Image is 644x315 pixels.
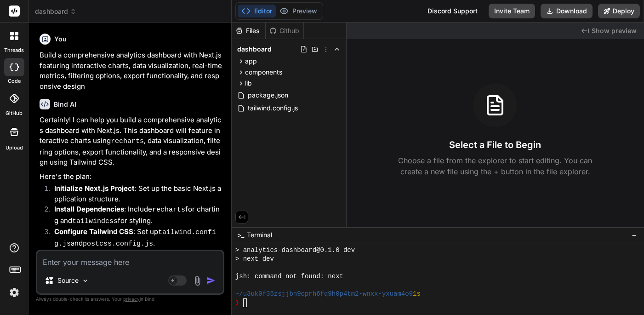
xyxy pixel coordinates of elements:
code: tailwind.config.js [54,229,216,248]
span: app [245,57,257,66]
span: Terminal [247,230,272,240]
span: > analytics-dashboard@0.1.0 dev [235,246,355,255]
h6: You [54,34,67,44]
p: Choose a file from the explorer to start editing. You can create a new file using the + button in... [392,155,598,177]
div: Github [266,26,303,35]
code: tailwindcss [72,218,118,225]
h6: Bind AI [54,100,76,109]
li: : Set up and . [47,227,222,249]
button: − [630,228,638,242]
img: settings [6,285,22,300]
img: Pick Models [81,277,89,285]
span: dashboard [35,7,76,16]
strong: Configure Tailwind CSS [54,227,133,236]
span: jsh: command not found: next [235,272,343,281]
span: Show preview [592,26,637,35]
p: Here's the plan: [40,172,222,182]
strong: Initialize Next.js Project [54,184,135,193]
label: threads [4,46,24,54]
button: Preview [276,5,321,17]
code: recharts [152,206,185,214]
button: Download [541,4,593,18]
li: : Set up the basic Next.js application structure. [47,183,222,204]
label: code [8,77,21,85]
p: Certainly! I can help you build a comprehensive analytics dashboard with Next.js. This dashboard ... [40,115,222,168]
div: Discord Support [422,4,483,18]
code: postcss.config.js [83,240,153,248]
h3: Select a File to Begin [449,138,541,151]
code: recharts [111,137,144,145]
p: Build a comprehensive analytics dashboard with Next.js featuring interactive charts, data visuali... [40,50,222,92]
button: Editor [238,5,276,17]
p: Source [57,276,79,285]
p: Always double-check its answers. Your in Bind [36,295,224,304]
span: ❯ [235,298,239,307]
span: dashboard [237,45,272,54]
li: : Include for charting and for styling. [47,204,222,227]
li: : Add Tailwind directives to . [47,249,222,272]
strong: Install Dependencies [54,205,124,213]
button: Deploy [598,4,640,18]
img: icon [206,276,216,285]
img: attachment [192,275,203,286]
label: GitHub [6,109,23,117]
span: > next dev [235,255,274,263]
label: Upload [6,144,23,152]
span: tailwind.config.js [247,103,299,114]
span: 1s [413,290,421,298]
div: Files [232,26,265,35]
span: lib [245,79,252,88]
span: − [632,230,637,240]
button: Invite Team [489,4,535,18]
span: ~/u3uk0f35zsjjbn9cprh6fq9h0p4tm2-wnxx-yxuam4o9 [235,290,413,298]
span: package.json [247,90,289,101]
span: >_ [237,230,244,240]
span: privacy [123,296,140,302]
span: components [245,68,282,77]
